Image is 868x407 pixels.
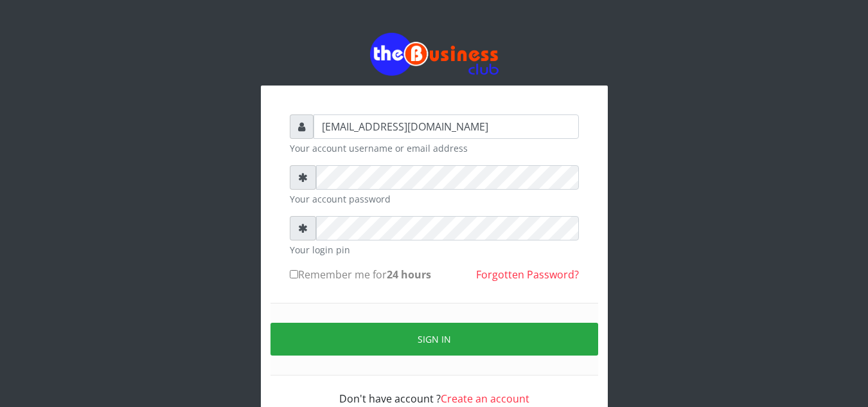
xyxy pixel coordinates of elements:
[290,375,579,406] div: Don't have account ?
[314,114,579,139] input: Username or email address
[290,243,579,257] small: Your login pin
[387,267,431,282] b: 24 hours
[476,267,579,282] a: Forgotten Password?
[270,323,598,356] button: Sign in
[290,270,298,278] input: Remember me for24 hours
[290,141,579,155] small: Your account username or email address
[290,192,579,206] small: Your account password
[290,267,431,282] label: Remember me for
[441,392,529,406] a: Create an account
